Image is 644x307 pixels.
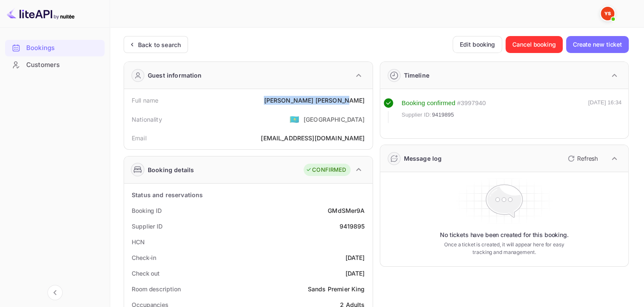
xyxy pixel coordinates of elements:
[148,71,202,80] div: Guest information
[345,253,365,262] div: [DATE]
[432,111,454,119] span: 9419895
[563,152,601,165] button: Refresh
[308,285,365,293] div: Sands Premier King
[132,222,163,231] div: Supplier ID
[577,154,598,163] p: Refresh
[404,71,429,80] div: Timeline
[5,40,105,56] a: Bookings
[339,222,365,231] div: 9419895
[132,190,203,199] div: Status and reservations
[345,269,365,278] div: [DATE]
[138,40,181,49] div: Back to search
[588,98,622,123] div: [DATE] 16:34
[457,98,486,108] div: # 3997940
[5,40,105,56] div: Bookings
[264,96,365,105] div: [PERSON_NAME] [PERSON_NAME]
[132,134,146,142] div: Email
[132,206,162,215] div: Booking ID
[306,166,346,174] div: CONFIRMED
[402,98,456,108] div: Booking confirmed
[5,57,105,73] div: Customers
[26,60,100,70] div: Customers
[132,253,156,262] div: Check-in
[453,36,502,53] button: Edit booking
[132,269,160,278] div: Check out
[328,206,365,215] div: GMdSMer9A
[404,154,442,163] div: Message log
[132,115,162,124] div: Nationality
[132,96,158,105] div: Full name
[601,7,614,20] img: Yandex Support
[402,111,431,119] span: Supplier ID:
[438,241,571,256] p: Once a ticket is created, it will appear here for easy tracking and management.
[26,43,100,53] div: Bookings
[132,285,180,293] div: Room description
[148,165,194,174] div: Booking details
[5,57,105,73] a: Customers
[506,36,563,53] button: Cancel booking
[7,7,75,20] img: LiteAPI logo
[47,285,63,300] button: Collapse navigation
[566,36,629,53] button: Create new ticket
[290,112,299,127] span: United States
[132,237,145,246] div: HCN
[304,115,365,124] div: [GEOGRAPHIC_DATA]
[261,134,365,142] div: [EMAIL_ADDRESS][DOMAIN_NAME]
[440,231,569,239] p: No tickets have been created for this booking.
